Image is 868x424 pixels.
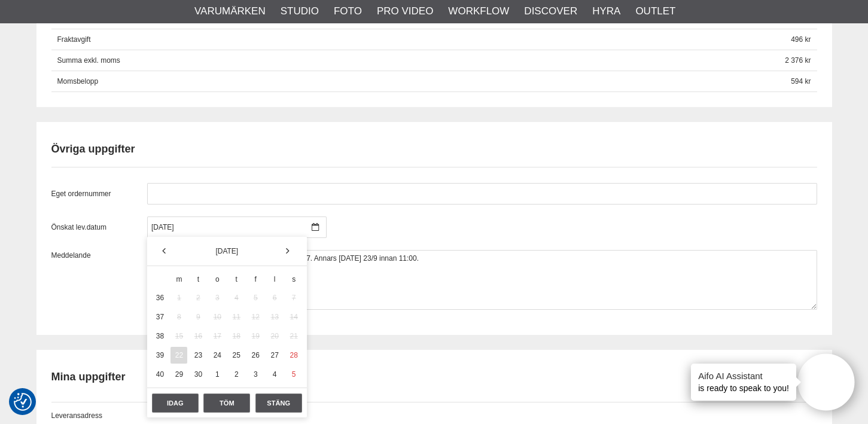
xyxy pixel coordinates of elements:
span: 496 [785,29,817,50]
div: t [190,271,206,288]
div: 5 [285,366,302,383]
div: 21 [285,328,302,344]
div: 8 [170,309,187,325]
div: 23 [190,347,206,364]
a: Discover [524,4,577,19]
span: 2 376 [779,50,817,71]
div: 26 [247,347,264,364]
div: Idag [152,394,199,413]
div: 27 [266,347,283,364]
a: Studio [281,4,319,19]
span: Summa exkl. moms [51,50,779,71]
a: Outlet [635,4,675,19]
span: [DATE] [215,247,238,255]
div: 28 [285,347,302,364]
div: 29 [170,366,187,383]
div: 14 [285,309,302,325]
div: 12 [247,309,264,325]
div: 2 [190,290,206,307]
button: Samtyckesinställningar [14,391,32,413]
div: 1 [209,366,226,383]
div: m [170,271,187,288]
a: Pro Video [377,4,433,19]
div: 36 [151,290,168,307]
div: Töm [203,394,250,413]
span: Leveransadress [51,411,102,420]
div: 4 [266,366,283,383]
div: l [266,271,283,288]
div: 10 [209,309,226,325]
div: 11 [228,309,245,325]
div: 3 [209,290,226,307]
label: Eget ordernummer [51,188,147,199]
a: Hyra [592,4,620,19]
div: 4 [228,290,245,307]
div: 3 [247,366,264,383]
div: 9 [190,309,206,325]
div: t [228,271,245,288]
span: 594 [785,71,817,92]
label: Meddelande [51,250,147,310]
div: 30 [190,366,206,383]
a: Workflow [448,4,509,19]
div: 39 [151,347,168,364]
h2: Mina uppgifter [51,370,817,385]
div: 2 [228,366,245,383]
h2: Övriga uppgifter [51,142,817,157]
div: s [285,271,302,288]
div: 13 [266,309,283,325]
div: 19 [247,328,264,344]
div: 7 [285,290,302,307]
div: o [209,271,226,288]
label: Önskat lev.datum [51,222,147,233]
div: 22 [170,347,187,364]
div: 17 [209,328,226,344]
div: 40 [151,366,168,383]
div: 1 [170,290,187,307]
span: Fraktavgift [51,29,785,50]
div: 18 [228,328,245,344]
a: Varumärken [194,4,266,19]
div: 38 [151,328,168,344]
span: Momsbelopp [51,71,785,92]
div: 15 [170,328,187,344]
div: 16 [190,328,206,344]
img: Revisit consent button [14,393,32,411]
div: 25 [228,347,245,364]
div: 6 [266,290,283,307]
div: f [247,271,264,288]
div: 24 [209,347,226,364]
div: 37 [151,309,168,325]
h4: Aifo AI Assistant [698,370,789,382]
div: 20 [266,328,283,344]
a: Foto [334,4,362,19]
div: 5 [247,290,264,307]
div: Stäng [255,394,302,413]
div: is ready to speak to you! [691,364,796,401]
